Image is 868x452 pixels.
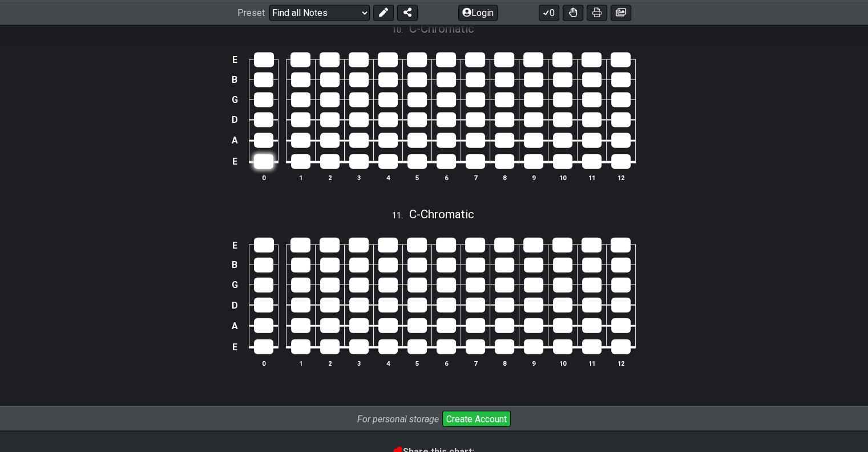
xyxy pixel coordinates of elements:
[357,414,439,425] i: For personal storage
[606,357,635,369] th: 12
[228,255,241,275] td: B
[228,275,241,295] td: G
[548,357,577,369] th: 10
[315,357,344,369] th: 2
[461,357,490,369] th: 7
[228,235,241,255] td: E
[228,50,241,70] td: E
[519,172,548,184] th: 9
[286,357,315,369] th: 1
[409,207,474,221] span: C - Chromatic
[373,357,402,369] th: 4
[249,357,278,369] th: 0
[461,172,490,184] th: 7
[458,5,498,21] button: Login
[228,295,241,315] td: D
[539,5,559,21] button: 0
[402,172,431,184] th: 5
[228,315,241,337] td: A
[611,5,631,21] button: Create image
[237,7,265,18] span: Preset
[228,70,241,90] td: B
[563,5,583,21] button: Toggle Dexterity for all fretkits
[431,172,461,184] th: 6
[315,172,344,184] th: 2
[442,411,511,427] button: Create Account
[392,210,409,222] span: 11 .
[228,90,241,110] td: G
[548,172,577,184] th: 10
[577,172,606,184] th: 11
[249,172,278,184] th: 0
[228,151,241,173] td: E
[409,22,474,35] span: C - Chromatic
[344,357,373,369] th: 3
[373,172,402,184] th: 4
[344,172,373,184] th: 3
[519,357,548,369] th: 9
[577,357,606,369] th: 11
[392,24,409,37] span: 10 .
[228,110,241,130] td: D
[490,172,519,184] th: 8
[490,357,519,369] th: 8
[286,172,315,184] th: 1
[587,5,607,21] button: Print
[431,357,461,369] th: 6
[397,5,418,21] button: Share Preset
[269,5,370,21] select: Preset
[373,5,394,21] button: Edit Preset
[606,172,635,184] th: 12
[402,357,431,369] th: 5
[228,336,241,358] td: E
[228,130,241,151] td: A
